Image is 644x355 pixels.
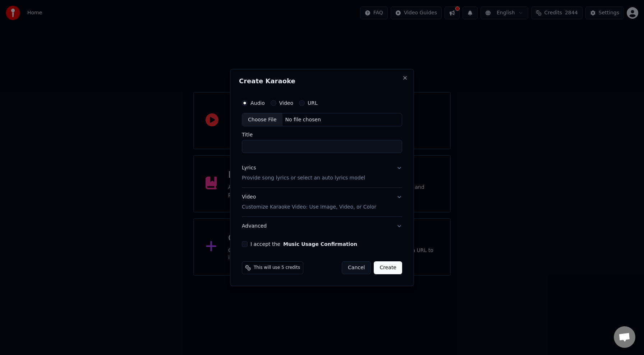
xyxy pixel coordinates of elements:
div: Lyrics [242,165,256,172]
label: Audio [250,101,265,106]
button: Advanced [242,217,402,235]
h2: Create Karaoke [239,78,405,84]
label: Video [279,101,293,106]
p: Customize Karaoke Video: Use Image, Video, or Color [242,204,376,211]
div: Choose File [242,113,282,126]
div: Video [242,194,376,211]
button: I accept the [283,242,357,247]
p: Provide song lyrics or select an auto lyrics model [242,175,365,182]
button: Create [374,261,402,274]
label: URL [308,101,318,106]
button: Cancel [342,261,371,274]
button: LyricsProvide song lyrics or select an auto lyrics model [242,159,402,188]
button: VideoCustomize Karaoke Video: Use Image, Video, or Color [242,188,402,217]
div: No file chosen [282,116,324,123]
label: Title [242,132,402,137]
label: I accept the [250,242,357,247]
span: This will use 5 credits [254,265,300,271]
